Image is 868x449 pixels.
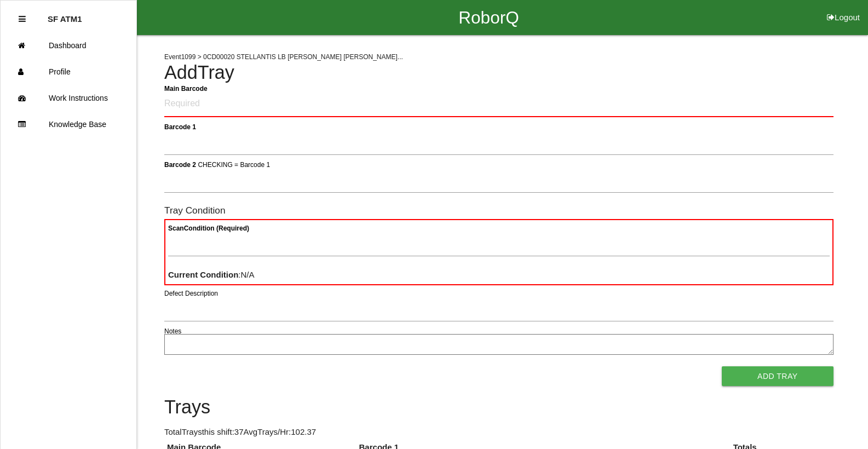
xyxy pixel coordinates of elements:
button: Add Tray [722,366,833,386]
a: Dashboard [1,32,136,59]
h6: Tray Condition [164,205,833,216]
p: SF ATM1 [48,6,82,24]
span: Event 1099 > 0CD00020 STELLANTIS LB [PERSON_NAME] [PERSON_NAME]... [164,53,403,61]
h4: Trays [164,397,833,418]
a: Knowledge Base [1,111,136,137]
div: Close [19,6,26,32]
b: Main Barcode [164,84,208,92]
h4: Add Tray [164,62,833,83]
b: Current Condition [168,270,238,279]
label: Defect Description [164,289,218,298]
b: Barcode 1 [164,123,196,130]
a: Work Instructions [1,85,136,111]
b: Scan Condition (Required) [168,225,249,232]
input: Required [164,91,833,117]
span: : N/A [168,270,255,279]
p: Total Trays this shift: 37 Avg Trays /Hr: 102.37 [164,426,833,439]
b: Barcode 2 [164,160,196,168]
a: Profile [1,59,136,85]
span: CHECKING = Barcode 1 [198,160,270,168]
label: Notes [164,326,181,336]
